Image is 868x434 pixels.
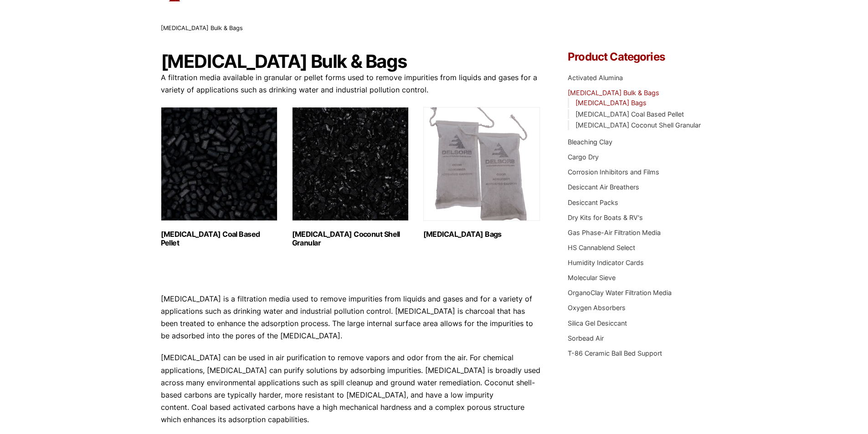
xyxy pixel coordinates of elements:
a: Humidity Indicator Cards [568,259,644,266]
h4: Product Categories [568,51,707,62]
a: Silica Gel Desiccant [568,319,627,327]
a: Visit product category Activated Carbon Coconut Shell Granular [292,107,409,247]
a: Visit product category Activated Carbon Bags [423,107,540,239]
a: [MEDICAL_DATA] Coconut Shell Granular [575,121,701,129]
a: [MEDICAL_DATA] Coal Based Pellet [575,110,684,118]
a: Cargo Dry [568,153,599,161]
h2: [MEDICAL_DATA] Bags [423,230,540,239]
a: [MEDICAL_DATA] Bulk & Bags [568,89,659,97]
p: [MEDICAL_DATA] is a filtration media used to remove impurities from liquids and gases and for a v... [161,293,541,342]
a: Desiccant Packs [568,199,618,206]
h2: [MEDICAL_DATA] Coal Based Pellet [161,230,277,247]
img: Activated Carbon Coconut Shell Granular [292,107,409,221]
a: [MEDICAL_DATA] Bags [575,99,647,107]
a: Desiccant Air Breathers [568,183,639,191]
span: [MEDICAL_DATA] Bulk & Bags [161,25,243,31]
h2: [MEDICAL_DATA] Coconut Shell Granular [292,230,409,247]
h1: [MEDICAL_DATA] Bulk & Bags [161,51,541,71]
a: Dry Kits for Boats & RV's [568,214,643,221]
a: HS Cannablend Select [568,244,635,251]
a: T-86 Ceramic Ball Bed Support [568,349,662,357]
a: Molecular Sieve [568,274,616,281]
a: Oxygen Absorbers [568,304,626,311]
a: Corrosion Inhibitors and Films [568,168,659,176]
a: Sorbead Air [568,334,604,342]
a: Gas Phase-Air Filtration Media [568,229,661,236]
a: OrganoClay Water Filtration Media [568,289,672,296]
a: Activated Alumina [568,74,623,82]
img: Activated Carbon Bags [423,107,540,221]
p: A filtration media available in granular or pellet forms used to remove impurities from liquids a... [161,71,541,96]
p: [MEDICAL_DATA] can be used in air purification to remove vapors and odor from the air. For chemic... [161,352,541,426]
a: Bleaching Clay [568,138,612,146]
a: Visit product category Activated Carbon Coal Based Pellet [161,107,277,247]
img: Activated Carbon Coal Based Pellet [161,107,277,221]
